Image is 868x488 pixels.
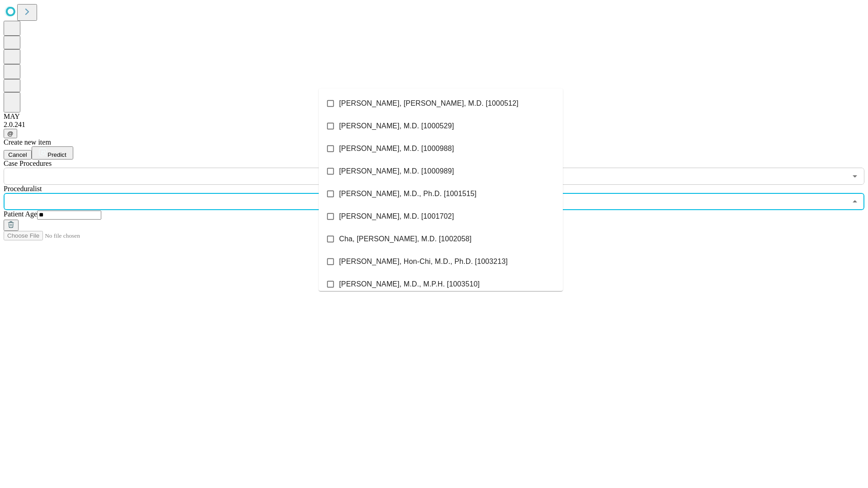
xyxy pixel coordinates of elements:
[4,138,51,146] span: Create new item
[4,129,17,138] button: @
[339,279,480,290] span: [PERSON_NAME], M.D., M.P.H. [1003510]
[339,234,472,244] span: Cha, [PERSON_NAME], M.D. [1002058]
[32,146,73,160] button: Predict
[339,98,519,109] span: [PERSON_NAME], [PERSON_NAME], M.D. [1000512]
[339,121,454,131] span: [PERSON_NAME], M.D. [1000529]
[4,150,32,160] button: Cancel
[339,166,454,177] span: [PERSON_NAME], M.D. [1000989]
[4,185,42,192] span: Proceduralist
[4,121,864,129] div: 2.0.241
[339,143,454,154] span: [PERSON_NAME], M.D. [1000988]
[849,195,861,208] button: Close
[4,160,52,167] span: Scheduled Procedure
[339,211,454,222] span: [PERSON_NAME], M.D. [1001702]
[339,256,508,267] span: [PERSON_NAME], Hon-Chi, M.D., Ph.D. [1003213]
[4,210,37,218] span: Patient Age
[849,170,861,183] button: Open
[8,151,27,158] span: Cancel
[47,151,66,158] span: Predict
[4,113,864,121] div: MAY
[7,130,14,137] span: @
[339,188,476,199] span: [PERSON_NAME], M.D., Ph.D. [1001515]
